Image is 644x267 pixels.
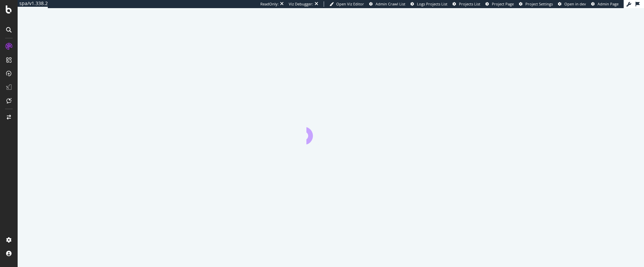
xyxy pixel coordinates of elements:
[591,1,619,7] a: Admin Page
[260,1,279,7] div: ReadOnly:
[410,1,447,7] a: Logs Projects List
[289,1,313,7] div: Viz Debugger:
[485,1,514,7] a: Project Page
[519,1,553,7] a: Project Settings
[525,1,553,6] span: Project Settings
[417,1,447,6] span: Logs Projects List
[369,1,405,7] a: Admin Crawl List
[306,120,355,144] div: animation
[336,1,364,6] span: Open Viz Editor
[492,1,514,6] span: Project Page
[459,1,480,6] span: Projects List
[598,1,619,6] span: Admin Page
[329,1,364,7] a: Open Viz Editor
[564,1,586,6] span: Open in dev
[558,1,586,7] a: Open in dev
[452,1,480,7] a: Projects List
[376,1,405,6] span: Admin Crawl List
